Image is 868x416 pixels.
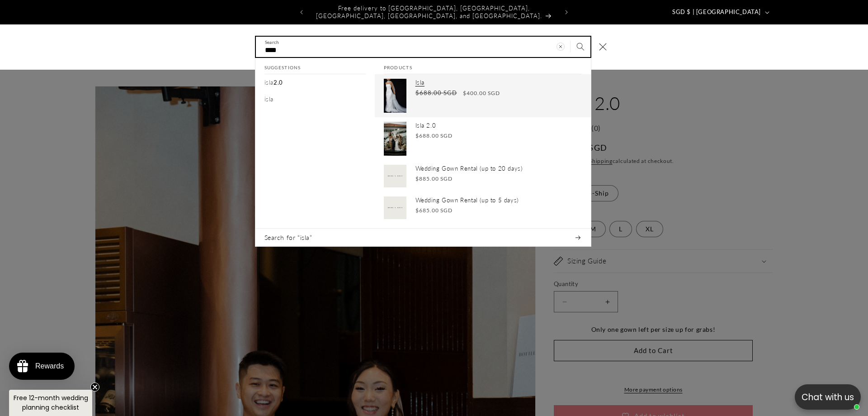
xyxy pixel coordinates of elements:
button: Clear search term [551,37,571,57]
button: SGD $ | [GEOGRAPHIC_DATA] [667,4,773,21]
span: Search for “isla” [264,233,312,242]
div: Free 12-month wedding planning checklistClose teaser [9,390,92,416]
img: Isla 2.0 Strapless Soft Mesh Tulle Column Wedding Dress with Tulle Scarf | Bone and Grey Bridal |... [384,122,406,156]
h2: Suggestions [264,58,366,74]
p: Isla [415,79,582,86]
span: Free delivery to [GEOGRAPHIC_DATA], [GEOGRAPHIC_DATA], [GEOGRAPHIC_DATA], [GEOGRAPHIC_DATA], and ... [316,5,542,19]
mark: isla [264,79,274,86]
span: $685.00 SGD [415,206,453,215]
img: Singapore Wedding Gown Rental (up to 10 days) | Bone and Grey Bridal [384,165,406,187]
a: Write a review [60,52,100,59]
a: Wedding Gown Rental (up to 5 days) $685.00 SGD [375,192,591,224]
s: $688.00 SGD [415,89,457,98]
img: Isla Strapless Tulle Column Wedding Dress with Tulle Scarf | Bone and Grey Bridal | Affordable mi... [384,79,406,113]
a: isla 2.0 [255,74,375,91]
button: Close teaser [90,383,99,392]
span: 2.0 [274,79,283,86]
img: Singapore Wedding Gown Rental | Bone and Grey Bridal [384,196,406,219]
div: Rewards [35,362,64,370]
button: Next announcement [557,4,576,21]
p: Chat with us [795,391,861,404]
span: Free 12-month wedding planning checklist [14,393,88,412]
p: isla 2.0 [264,79,283,86]
span: $885.00 SGD [415,175,453,183]
h2: Products [384,58,582,74]
button: Open chatbox [795,384,861,410]
a: isla [255,91,375,108]
button: Write a review [618,14,678,29]
p: Isla 2.0 [415,122,582,129]
button: Search [571,37,590,57]
span: SGD $ | [GEOGRAPHIC_DATA] [672,8,761,17]
a: Isla 2.0 $688.00 SGD [375,117,591,160]
span: $688.00 SGD [415,132,453,140]
button: Close [593,37,613,57]
a: Wedding Gown Rental (up to 20 days) $885.00 SGD [375,160,591,192]
button: Previous announcement [292,4,311,21]
p: Wedding Gown Rental (up to 20 days) [415,165,582,172]
a: Isla $688.00 SGD $400.00 SGD [375,74,591,117]
span: $400.00 SGD [463,89,500,97]
mark: isla [264,96,274,103]
p: Wedding Gown Rental (up to 5 days) [415,196,582,204]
